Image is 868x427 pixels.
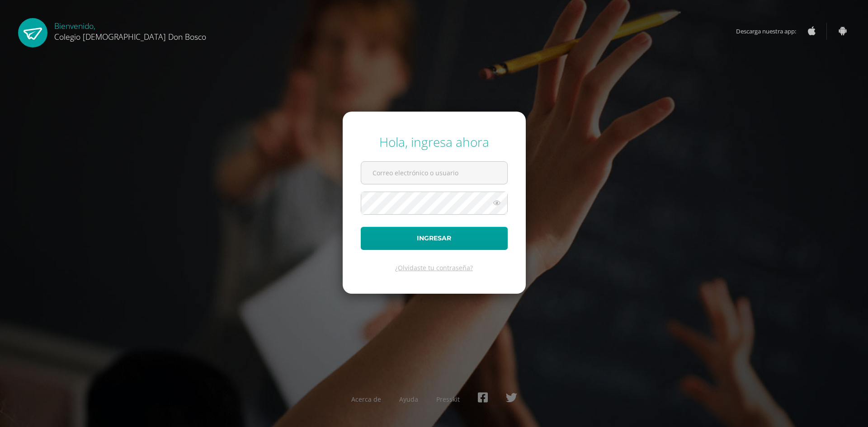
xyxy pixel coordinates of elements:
[436,395,460,404] a: Presskit
[399,395,418,404] a: Ayuda
[361,162,507,184] input: Correo electrónico o usuario
[361,133,508,150] div: Hola, ingresa ahora
[395,263,473,272] a: ¿Olvidaste tu contraseña?
[736,23,805,40] span: Descarga nuestra app:
[361,227,508,250] button: Ingresar
[54,31,206,42] span: Colegio [DEMOGRAPHIC_DATA] Don Bosco
[54,18,206,42] div: Bienvenido,
[351,395,381,404] a: Acerca de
